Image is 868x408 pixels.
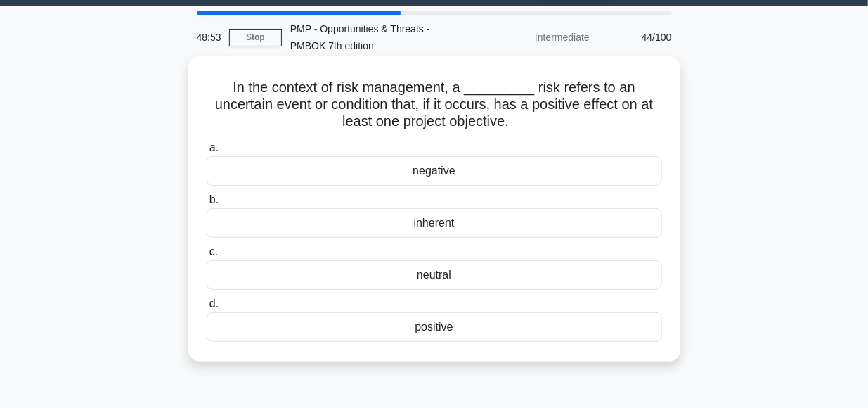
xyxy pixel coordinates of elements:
[205,79,663,131] h5: In the context of risk management, a _________ risk refers to an uncertain event or condition tha...
[209,246,218,257] span: c.
[209,141,219,153] span: a.
[207,312,662,342] div: positive
[229,29,282,46] a: Stop
[475,23,598,51] div: Intermediate
[209,193,219,205] span: b.
[207,156,662,186] div: negative
[209,298,219,310] span: d.
[282,15,475,60] div: PMP - Opportunities & Threats - PMBOK 7th edition
[188,23,229,51] div: 48:53
[598,23,680,51] div: 44/100
[207,208,662,238] div: inherent
[207,260,662,290] div: neutral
